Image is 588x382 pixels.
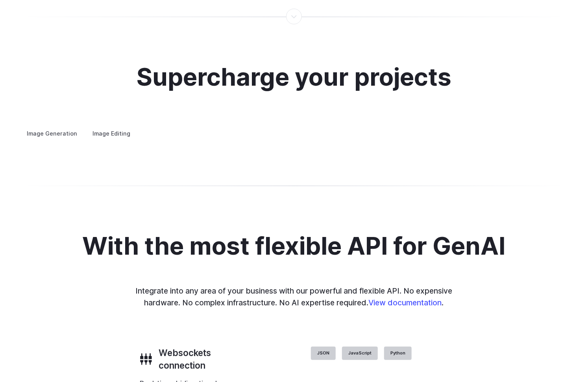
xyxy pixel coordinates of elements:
[342,347,378,360] label: JavaScript
[83,233,506,259] h2: With the most flexible API for GenAI
[384,347,412,360] label: Python
[86,127,137,140] label: Image Editing
[311,347,336,360] label: JSON
[20,127,84,140] label: Image Generation
[130,285,458,309] p: Integrate into any area of your business with our powerful and flexible API. No expensive hardwar...
[369,298,442,307] a: View documentation
[159,347,255,372] h3: Websockets connection
[137,64,451,90] h2: Supercharge your projects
